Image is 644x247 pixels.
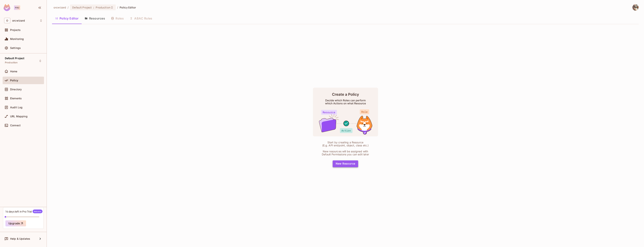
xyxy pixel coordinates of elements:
span: Policy [10,79,18,82]
span: Home [10,70,17,73]
img: SReyMgAAAABJRU5ErkJggg== [4,4,10,11]
span: the active workspace [54,6,66,9]
span: Policy Editor [120,6,136,9]
span: Connect [10,124,21,127]
div: New resources will be assigned with Default Permissions you can edit later [320,150,371,156]
span: Elements [10,97,22,100]
div: 14 days left in Pro Trial [5,210,42,213]
span: Monitoring [10,37,24,40]
button: Policy Editor [52,14,82,23]
span: Default Project [72,6,92,9]
li: / [117,6,118,9]
span: Production [5,61,18,64]
img: Yuxi Hou [632,4,639,10]
span: Workspace: orcwizard [12,19,25,22]
span: Production [96,6,110,9]
span: Welcome! [33,210,42,213]
span: O [4,18,10,23]
span: : [93,6,94,9]
span: Directory [10,88,22,91]
li: / [68,6,69,9]
span: Projects [10,28,21,31]
span: Audit Log [10,106,22,109]
button: Resources [82,14,108,23]
button: Upgrade [5,220,26,226]
div: Pro [14,5,20,10]
span: Default Project [5,57,24,60]
span: Settings [10,46,21,49]
span: URL Mapping [10,115,28,118]
div: Start by creating a Resource (E.g. API endpoint, object, class etc.) [320,141,371,147]
button: New Resource [333,160,358,167]
span: Help & Updates [10,237,30,240]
